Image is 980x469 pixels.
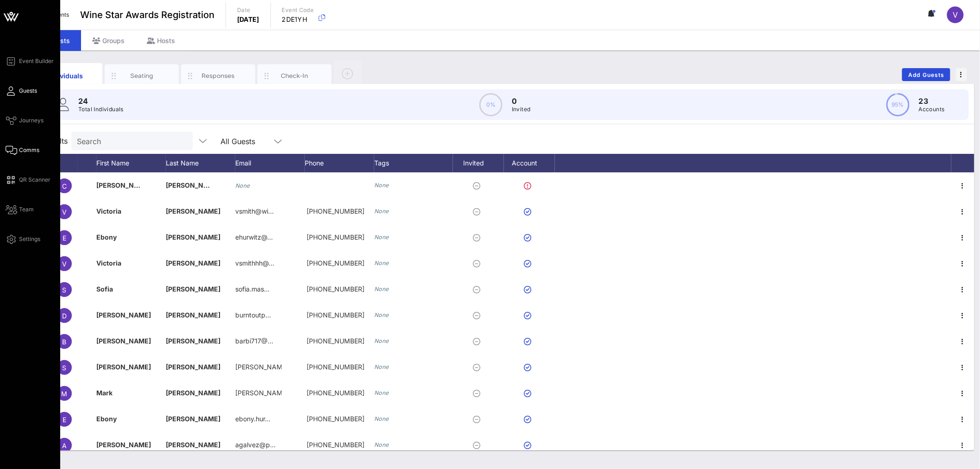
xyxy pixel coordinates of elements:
[96,233,117,241] span: Ebony
[512,95,531,107] p: 0
[235,224,273,250] p: ehurwitz@…
[166,207,220,215] span: [PERSON_NAME]
[136,30,186,51] div: Hosts
[374,441,389,448] i: None
[307,337,364,345] span: +16177569889
[235,276,270,302] p: sofia.mas…
[307,259,364,267] span: +18456374845
[235,198,274,224] p: vsmith@wi…
[19,116,44,125] span: Journeys
[6,234,40,245] a: Settings
[166,415,220,423] span: [PERSON_NAME]
[282,6,314,15] p: Event Code
[96,363,151,371] span: [PERSON_NAME]
[166,363,220,371] span: [PERSON_NAME]
[237,15,259,24] p: [DATE]
[908,71,945,78] span: Add Guests
[96,415,117,423] span: Ebony
[19,176,50,184] span: QR Scanner
[63,416,66,424] span: E
[166,389,220,397] span: [PERSON_NAME]
[62,312,67,320] span: D
[62,182,67,190] span: C
[374,415,389,422] i: None
[166,181,220,189] span: [PERSON_NAME]
[374,363,389,370] i: None
[166,285,220,293] span: [PERSON_NAME]
[6,85,37,96] a: Guests
[63,338,67,346] span: B
[374,234,389,241] i: None
[374,337,389,344] i: None
[235,302,271,328] p: burntoutp…
[374,208,389,215] i: None
[62,390,68,398] span: M
[166,311,220,319] span: [PERSON_NAME]
[235,250,274,276] p: vsmithhh@…
[63,234,66,242] span: E
[307,285,364,293] span: +19793269916
[19,57,54,65] span: Event Builder
[307,415,364,423] span: +16466249249
[235,354,282,380] p: [PERSON_NAME]…
[235,432,276,458] p: agalvez@p…
[237,6,259,15] p: Date
[96,285,113,293] span: Sofia
[166,259,220,267] span: [PERSON_NAME]
[374,389,389,396] i: None
[6,204,34,215] a: Team
[6,115,44,126] a: Journeys
[78,105,124,114] p: Total Individuals
[307,363,364,371] span: +13479314340
[453,154,504,172] div: Invited
[220,137,255,146] div: All Guests
[512,105,531,114] p: Invited
[166,337,220,345] span: [PERSON_NAME]
[235,380,282,406] p: [PERSON_NAME].mar…
[919,95,945,107] p: 23
[19,235,40,243] span: Settings
[902,68,950,81] button: Add Guests
[215,132,289,150] div: All Guests
[307,441,364,449] span: +19173351270
[235,182,250,189] i: None
[235,154,305,172] div: Email
[947,6,964,23] div: V
[96,311,151,319] span: [PERSON_NAME]
[96,337,151,345] span: [PERSON_NAME]
[63,364,67,372] span: S
[78,95,124,107] p: 24
[62,208,67,216] span: V
[374,285,389,292] i: None
[19,146,39,154] span: Comms
[235,328,273,354] p: barbi717@…
[282,15,314,24] p: 2DE1YH
[62,442,67,450] span: A
[374,260,389,266] i: None
[96,389,113,397] span: Mark
[919,105,945,114] p: Accounts
[96,259,121,267] span: Victoria
[198,71,239,80] div: Responses
[96,154,166,172] div: First Name
[307,389,364,397] span: +13479844749
[19,205,34,214] span: Team
[6,56,54,67] a: Event Builder
[374,182,389,189] i: None
[166,154,235,172] div: Last Name
[81,30,136,51] div: Groups
[96,181,151,189] span: [PERSON_NAME]
[166,441,220,449] span: [PERSON_NAME]
[63,286,67,294] span: S
[305,154,374,172] div: Phone
[274,71,315,80] div: Check-In
[19,87,37,95] span: Guests
[374,311,389,318] i: None
[235,406,270,432] p: ebony.hur…
[166,233,220,241] span: [PERSON_NAME]
[121,71,163,80] div: Seating
[374,154,453,172] div: Tags
[953,10,958,19] span: V
[504,154,555,172] div: Account
[80,8,214,22] span: Wine Star Awards Registration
